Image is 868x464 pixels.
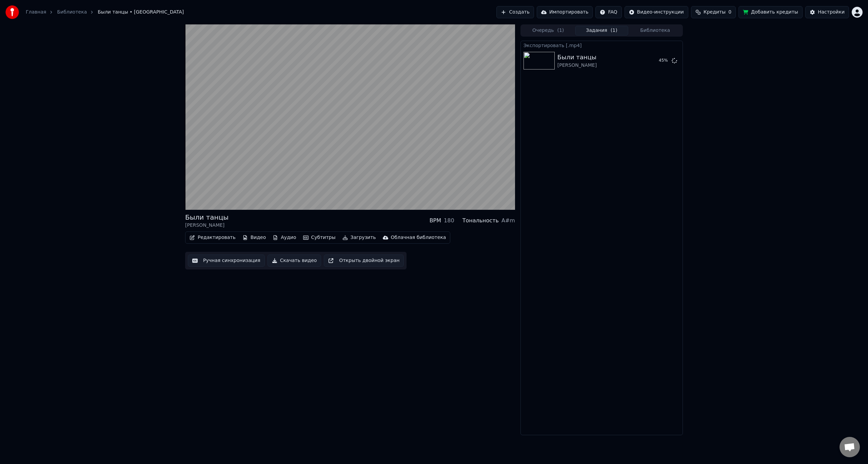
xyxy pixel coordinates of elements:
div: Открытый чат [840,437,860,457]
button: Скачать видео [268,255,321,267]
button: Загрузить [340,233,379,242]
button: Задания [575,26,629,36]
button: Видео-инструкции [625,6,688,18]
button: Библиотека [628,26,682,36]
img: youka [5,5,19,19]
div: [PERSON_NAME] [185,222,229,229]
button: Аудио [270,233,299,242]
div: Экспортировать [.mp4] [521,41,683,49]
button: Кредиты0 [691,6,736,18]
button: Импортировать [537,6,593,18]
button: Создать [496,6,534,18]
div: A#m [501,217,515,225]
button: Настройки [805,6,849,18]
button: Очередь [521,26,575,36]
button: FAQ [595,6,622,18]
button: Добавить кредиты [738,6,803,18]
span: 0 [728,9,731,16]
button: Видео [240,233,269,242]
button: Редактировать [187,233,238,242]
nav: breadcrumb [26,9,184,16]
span: Были танцы • [GEOGRAPHIC_DATA] [98,9,184,16]
a: Главная [26,9,46,16]
div: Настройки [818,9,845,16]
div: Тональность [462,217,499,225]
button: Ручная синхронизация [188,255,265,267]
span: ( 1 ) [557,27,564,34]
div: [PERSON_NAME] [557,62,597,69]
a: Библиотека [57,9,87,16]
div: Облачная библиотека [391,234,446,241]
button: Субтитры [300,233,338,242]
div: 45 % [659,58,669,63]
div: Были танцы [185,213,229,222]
div: 180 [444,217,454,225]
div: BPM [430,217,441,225]
span: Кредиты [704,9,726,16]
span: ( 1 ) [611,27,617,34]
div: Были танцы [557,53,597,62]
button: Открыть двойной экран [324,255,404,267]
